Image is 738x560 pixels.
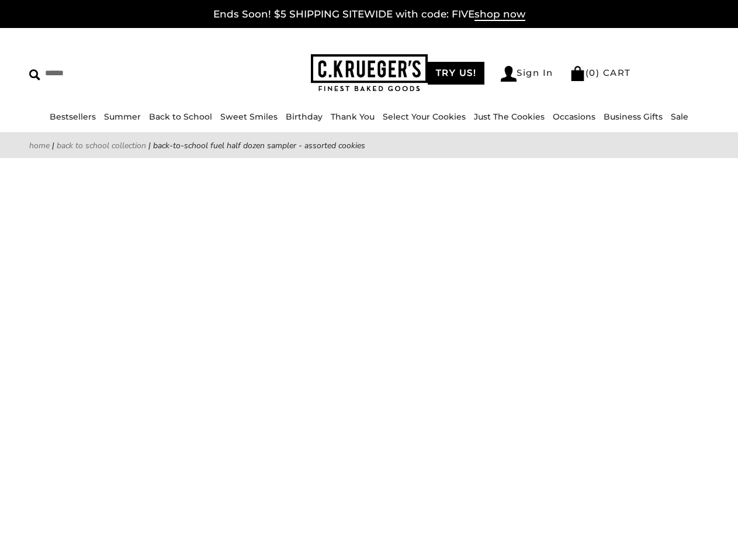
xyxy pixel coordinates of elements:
span: Back-To-School Fuel Half Dozen Sampler - Assorted Cookies [153,140,365,151]
a: TRY US! [428,62,485,85]
a: Thank You [331,111,375,122]
span: 0 [589,67,596,78]
a: Ends Soon! $5 SHIPPING SITEWIDE with code: FIVEshop now [213,8,525,21]
span: | [148,140,151,151]
a: Sweet Smiles [220,111,278,122]
a: Occasions [553,111,595,122]
img: Bag [570,66,585,81]
a: Home [29,140,50,151]
a: Business Gifts [604,111,663,122]
input: Search [29,64,185,82]
a: Bestsellers [50,111,96,122]
a: Select Your Cookies [383,111,466,122]
a: Just The Cookies [474,111,545,122]
a: (0) CART [570,67,631,78]
a: Sign In [501,66,553,82]
span: shop now [474,8,525,21]
a: Back To School Collection [57,140,146,151]
a: Birthday [286,111,323,122]
img: Account [501,66,517,82]
a: Back to School [149,111,212,122]
a: Sale [671,111,688,122]
span: | [52,140,54,151]
img: C.KRUEGER'S [311,54,428,92]
a: Summer [104,111,141,122]
img: Search [29,69,40,80]
nav: breadcrumbs [29,139,709,152]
